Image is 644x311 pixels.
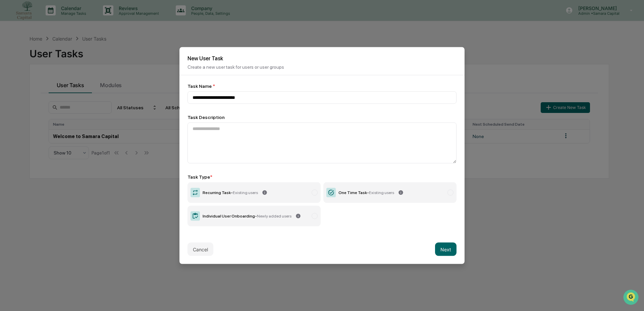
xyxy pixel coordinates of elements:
[187,174,457,180] div: Task Type
[114,53,122,61] button: Start new chat
[435,243,457,256] button: Next
[67,114,81,119] span: Pylon
[13,84,43,91] span: Preclearance
[23,58,85,63] div: We're available if you need us!
[49,85,54,90] div: 🗄️
[47,113,81,119] a: Powered byPylon
[13,97,42,104] span: Data Lookup
[46,82,86,94] a: 🗄️Attestations
[7,14,122,25] p: How can we help?
[187,83,457,89] div: Task Name
[369,190,394,195] span: Existing users
[338,190,394,195] div: One Time Task -
[7,51,19,63] img: 1746055101610-c473b297-6a78-478c-a979-82029cc54cd1
[4,82,46,94] a: 🖐️Preclearance
[203,214,291,219] div: Individual User Onboarding -
[187,243,213,256] button: Cancel
[187,64,457,70] p: Create a new user task for users or user groups
[55,84,83,91] span: Attestations
[187,115,457,120] div: Task Description
[187,55,457,62] h2: New User Task
[23,51,110,58] div: Start new chat
[233,190,258,195] span: Existing users
[623,289,641,307] iframe: Open customer support
[7,85,12,90] div: 🖐️
[7,98,12,103] div: 🔎
[257,214,291,219] span: Newly added users
[4,95,45,107] a: 🔎Data Lookup
[203,190,258,195] div: Recurring Task -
